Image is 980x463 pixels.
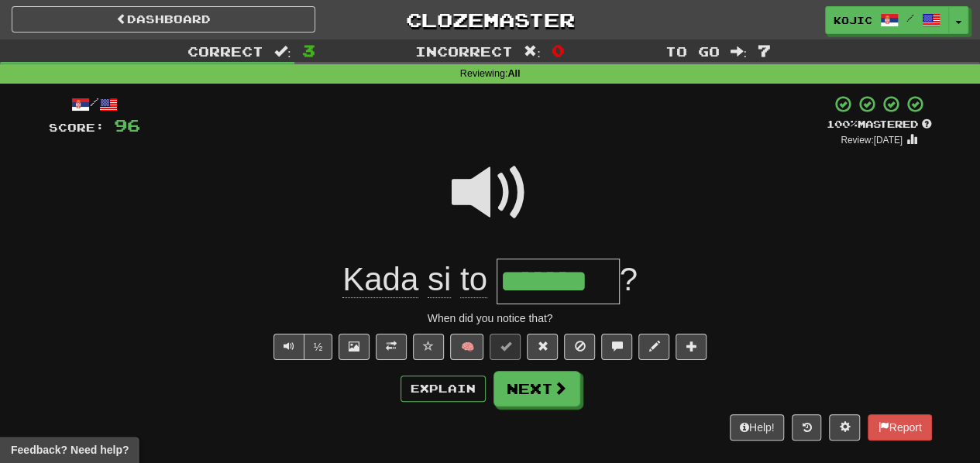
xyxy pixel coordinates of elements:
button: Round history (alt+y) [792,414,821,441]
button: Edit sentence (alt+d) [638,334,669,360]
button: Show image (alt+x) [339,334,370,360]
button: Help! [730,414,785,441]
button: Play sentence audio (ctl+space) [273,334,304,360]
span: : [730,45,747,58]
button: Discuss sentence (alt+u) [601,334,632,360]
a: Dashboard [12,6,315,33]
button: Toggle translation (alt+t) [376,334,407,360]
span: 96 [114,115,140,135]
span: / [906,12,914,23]
div: Text-to-speech controls [270,334,333,360]
span: Score: [49,121,105,134]
button: 🧠 [450,334,483,360]
span: : [274,45,291,58]
button: Report [868,414,931,441]
button: Add to collection (alt+a) [676,334,707,360]
span: 3 [302,41,315,60]
a: Clozemaster [339,6,642,33]
span: Correct [187,43,263,59]
button: Favorite sentence (alt+f) [413,334,444,360]
div: When did you notice that? [49,310,932,326]
div: Mastered [827,118,932,132]
span: Incorrect [415,43,513,59]
small: Review: [DATE] [841,135,903,146]
span: Kada [342,261,418,298]
span: Open feedback widget [11,442,129,458]
button: Next [493,371,580,406]
div: / [49,94,140,114]
span: ? [620,261,638,297]
span: 100 % [827,118,858,130]
strong: All [507,68,520,79]
span: 0 [552,41,565,60]
span: : [524,45,541,58]
span: kojic [834,13,872,27]
button: Reset to 0% Mastered (alt+r) [527,334,558,360]
span: 7 [758,41,771,60]
button: Ignore sentence (alt+i) [564,334,595,360]
button: Set this sentence to 100% Mastered (alt+m) [490,334,521,360]
span: si [428,261,451,298]
span: to [460,261,487,298]
a: kojic / [825,6,949,34]
span: To go [665,43,719,59]
button: ½ [304,334,333,360]
button: Explain [401,376,486,402]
